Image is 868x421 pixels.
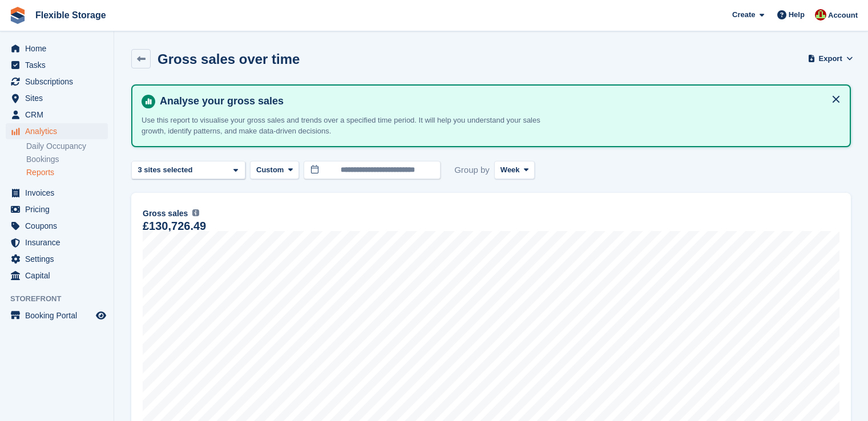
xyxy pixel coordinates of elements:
img: David Jones [815,9,826,21]
span: Subscriptions [25,74,94,90]
a: menu [6,268,108,284]
a: menu [6,74,108,90]
a: Flexible Storage [31,6,111,25]
span: Group by [454,161,490,180]
a: menu [6,201,108,217]
a: Daily Occupancy [26,141,108,152]
span: Home [25,41,94,56]
a: Reports [26,167,108,178]
span: Coupons [25,218,94,234]
button: Export [810,49,851,68]
span: Pricing [25,201,94,217]
img: stora-icon-8386f47178a22dfd0bd8f6a31ec36ba5ce8667c1dd55bd0f319d3a0aa187defe.svg [9,7,26,24]
span: Tasks [25,57,94,73]
button: Week [494,161,535,180]
p: Use this report to visualise your gross sales and trends over a specified time period. It will he... [142,115,541,137]
a: menu [6,41,108,56]
span: Sites [25,90,94,106]
div: £130,726.49 [143,221,206,231]
span: Analytics [25,123,94,139]
div: 3 sites selected [136,164,197,176]
span: Storefront [10,293,114,305]
button: Custom [250,161,299,180]
span: Settings [25,251,94,267]
span: Account [828,10,858,21]
a: menu [6,234,108,250]
span: Capital [25,268,94,284]
h4: Analyse your gross sales [155,95,841,108]
a: menu [6,123,108,139]
a: menu [6,251,108,267]
span: Invoices [25,185,94,201]
a: Bookings [26,154,108,165]
span: Create [732,9,755,21]
a: menu [6,90,108,106]
a: menu [6,307,108,323]
a: menu [6,218,108,234]
span: Booking Portal [25,307,94,323]
span: Custom [256,164,284,176]
span: Gross sales [143,208,188,220]
a: menu [6,57,108,73]
span: CRM [25,107,94,123]
span: Week [500,164,520,176]
span: Export [819,53,842,64]
span: Insurance [25,234,94,250]
span: Help [789,9,805,21]
a: Preview store [94,309,108,322]
img: icon-info-grey-7440780725fd019a000dd9b08b2336e03edf1995a4989e88bcd33f0948082b44.svg [192,209,199,216]
a: menu [6,185,108,201]
h2: Gross sales over time [158,51,300,67]
a: menu [6,107,108,123]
